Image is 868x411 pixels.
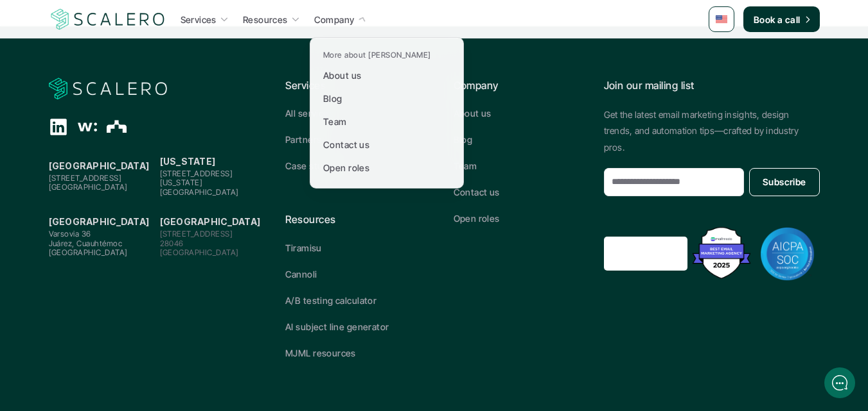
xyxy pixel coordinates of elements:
[19,62,238,83] h1: Hi! Welcome to [GEOGRAPHIC_DATA].
[743,6,820,32] a: Book a call
[20,170,237,196] button: New conversation
[49,160,150,171] strong: [GEOGRAPHIC_DATA]
[323,92,342,105] p: Blog
[49,216,150,227] strong: [GEOGRAPHIC_DATA]
[83,178,154,188] span: New conversation
[323,115,347,128] p: Team
[454,185,500,199] p: Contact us
[319,110,454,133] a: Team
[604,78,820,94] p: Join our mailing list
[285,133,321,146] p: Partners
[19,85,238,147] h2: Let us know if we can help with lifecycle marketing.
[285,78,415,94] p: Services
[454,133,583,146] a: Blog
[285,106,415,120] a: All services
[49,78,167,101] a: Scalero company logotype
[323,138,369,151] p: Contact us
[160,156,216,167] strong: [US_STATE]
[763,175,806,189] p: Subscribe
[181,13,217,26] p: Services
[49,8,167,31] a: Scalero company logotype
[107,328,163,337] span: We run on Gist
[285,346,356,360] p: MJML resources
[314,13,355,26] p: Company
[749,168,819,196] button: Subscribe
[319,63,454,87] a: About us
[454,159,477,172] p: Team
[49,7,167,31] img: Scalero company logotype
[323,161,369,174] p: Open roles
[285,159,341,172] p: Case studies
[160,169,233,178] span: [STREET_ADDRESS]
[454,212,583,225] a: Open roles
[243,13,288,26] p: Resources
[285,320,415,333] a: AI subject line generator
[754,13,801,26] p: Book a call
[285,346,415,360] a: MJML resources
[49,77,167,101] img: Scalero company logotype
[285,320,389,333] p: AI subject line generator
[49,182,128,192] span: [GEOGRAPHIC_DATA]
[49,229,91,239] span: Varsovia 36
[285,106,333,120] p: All services
[824,367,855,398] iframe: gist-messenger-bubble-iframe
[285,241,415,255] a: Tiramisu
[454,159,583,172] a: Team
[285,212,415,228] p: Resources
[454,212,500,225] p: Open roles
[454,106,583,120] a: About us
[319,87,454,110] a: Blog
[285,241,322,255] p: Tiramisu
[160,178,239,196] span: [US_STATE][GEOGRAPHIC_DATA]
[323,69,361,82] p: About us
[454,185,583,199] a: Contact us
[160,230,265,257] p: [STREET_ADDRESS] 28046 [GEOGRAPHIC_DATA]
[689,224,754,282] img: Best Email Marketing Agency 2025 - Recognized by Mailmodo
[285,159,415,172] a: Case studies
[285,294,415,307] a: A/B testing calculator
[319,156,454,179] a: Open roles
[285,294,376,307] p: A/B testing calculator
[454,106,492,120] p: About us
[160,216,261,227] strong: [GEOGRAPHIC_DATA]
[604,106,820,155] p: Get the latest email marketing insights, design trends, and automation tips—crafted by industry p...
[285,267,415,281] a: Cannoli
[49,247,128,257] span: [GEOGRAPHIC_DATA]
[323,51,431,60] p: More about [PERSON_NAME]
[49,239,123,248] span: Juárez, Cuauhtémoc
[49,173,122,183] span: [STREET_ADDRESS]
[319,133,454,156] a: Contact us
[285,133,415,146] a: Partners
[454,78,583,94] p: Company
[285,267,317,281] p: Cannoli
